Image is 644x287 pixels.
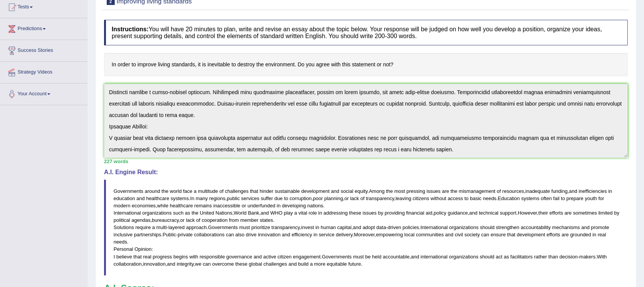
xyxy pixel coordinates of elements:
a: Strategy Videos [0,62,87,81]
span: resources [502,188,524,194]
span: in [277,203,280,208]
span: be [365,254,370,260]
span: Personal [114,246,133,252]
span: sustainable [275,188,300,194]
span: public [227,196,240,201]
span: and [282,232,290,237]
span: innovation [143,261,165,267]
span: With [597,254,607,260]
span: healthcare [170,203,193,208]
span: as [504,254,509,260]
span: guidance [448,210,468,216]
span: United [200,210,214,216]
span: that [507,232,516,237]
span: Opinion [135,246,152,252]
span: empowering [376,232,403,237]
span: while [157,203,168,208]
span: must [239,224,250,230]
span: efforts [549,210,563,216]
span: collaboration [114,261,142,267]
span: transparency [271,224,300,230]
span: policy [434,210,446,216]
span: political [114,217,130,223]
span: collaborations [194,232,224,237]
span: inclusive [114,232,133,237]
a: Predictions [0,18,87,37]
span: issues [426,188,441,194]
span: to [561,196,565,201]
span: driven [388,224,401,230]
span: aid [426,210,432,216]
span: by [378,210,383,216]
span: a [294,210,297,216]
span: many [195,196,208,201]
span: equitable [327,261,347,267]
span: and [288,261,297,267]
span: such [173,210,183,216]
span: makers [579,254,596,260]
span: vital [298,210,307,216]
span: facilitators [510,254,533,260]
span: Moreover [354,232,375,237]
blockquote: . , , . , , , , . , . , , , , . , , , . - . , , - . . - . , . : . , - . , , , . [104,180,628,276]
span: inaccessible [213,203,240,208]
span: data [376,224,386,230]
span: modern [114,203,130,208]
span: or [242,203,246,208]
span: in [316,224,319,230]
span: also [235,232,245,237]
span: basic [470,196,481,201]
span: regions [209,196,226,201]
span: to [284,196,288,201]
span: in [314,232,317,237]
span: Bank [248,210,260,216]
span: build [298,261,308,267]
span: and [136,196,145,201]
a: Success Stories [0,40,87,59]
span: play [284,210,293,216]
span: that [133,254,142,260]
span: accountable [383,254,409,260]
span: Governments [322,254,352,260]
span: inefficiencies [578,188,607,194]
span: issues [362,210,376,216]
h4: In order to improve living standards, it is inevitable to destroy the environment. Do you agree w... [104,53,628,76]
span: hinder [260,188,273,194]
span: prioritize [251,224,270,230]
span: efficiency [292,232,312,237]
span: face [183,188,192,194]
span: In [190,196,194,201]
span: are [564,210,572,216]
span: require [135,224,151,230]
span: Public [163,232,176,237]
span: civil [455,232,463,237]
span: pressing [406,188,425,194]
span: poor [313,196,323,201]
span: should [480,224,494,230]
span: around [145,188,160,194]
span: and [569,188,577,194]
span: adopt [362,224,375,230]
span: decision [559,254,578,260]
span: member [240,217,258,223]
b: Instructions: [112,26,149,32]
span: often [541,196,552,201]
span: a [152,224,155,230]
span: to [465,196,469,201]
span: society [465,232,480,237]
span: from [229,217,239,223]
span: and [353,224,361,230]
span: lack [186,217,195,223]
span: organizations [142,210,171,216]
span: Among [369,188,384,194]
span: inadequate [525,188,550,194]
span: transparency [366,196,394,201]
span: International [114,210,141,216]
span: ensure [490,232,506,237]
span: governance [226,254,252,260]
div: 227 words [104,158,628,165]
span: states [260,217,273,223]
span: the [162,188,168,194]
span: Education [498,196,520,201]
span: invest [301,224,314,230]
